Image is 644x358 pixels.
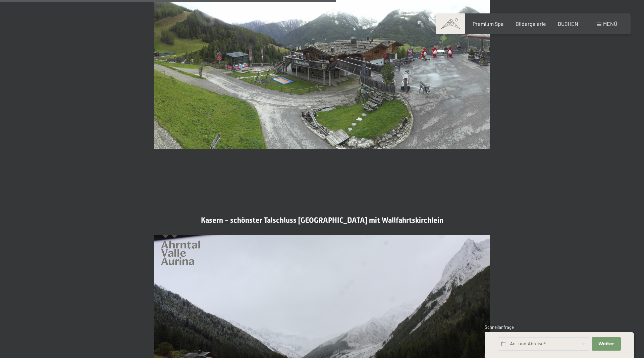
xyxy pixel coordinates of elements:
[201,216,443,224] span: Kasern - schönster Talschluss [GEOGRAPHIC_DATA] mit Wallfahrtskirchlein
[603,20,617,27] span: Menü
[473,20,503,27] a: Premium Spa
[598,341,614,347] span: Weiter
[516,20,546,27] a: Bildergalerie
[485,324,514,330] span: Schnellanfrage
[558,20,578,27] a: BUCHEN
[592,337,621,351] button: Weiter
